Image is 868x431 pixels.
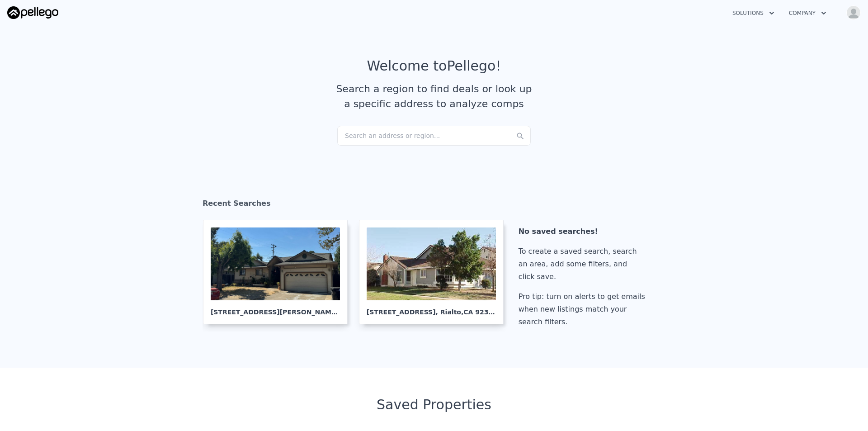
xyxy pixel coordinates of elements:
[519,245,649,283] div: To create a saved search, search an area, add some filters, and click save.
[359,220,511,324] a: [STREET_ADDRESS], Rialto,CA 92376
[782,5,834,21] button: Company
[367,300,496,317] div: [STREET_ADDRESS] , Rialto
[211,300,340,317] div: [STREET_ADDRESS][PERSON_NAME] , Lemon Hill
[333,81,535,111] div: Search a region to find deals or look up a specific address to analyze comps
[203,397,665,413] div: Saved Properties
[7,6,58,19] img: Pellego
[337,126,531,146] div: Search an address or region...
[367,58,501,74] div: Welcome to Pellego !
[203,191,665,220] div: Recent Searches
[203,220,355,324] a: [STREET_ADDRESS][PERSON_NAME], Lemon Hill
[519,225,649,238] div: No saved searches!
[519,290,649,328] div: Pro tip: turn on alerts to get emails when new listings match your search filters.
[461,308,497,316] span: , CA 92376
[725,5,782,21] button: Solutions
[846,5,861,20] img: avatar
